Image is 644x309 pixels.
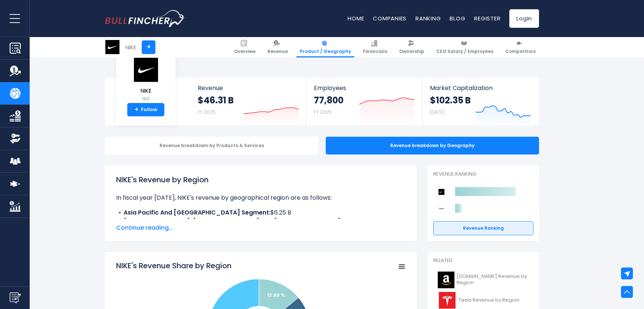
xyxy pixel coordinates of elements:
li: $12.26 B [116,217,405,226]
a: Register [474,14,500,22]
span: Revenue [267,49,288,54]
a: Blog [450,14,465,22]
img: AMZN logo [438,272,454,288]
h1: NIKE's Revenue by Region [116,174,405,185]
text: 13.99 % [267,292,285,299]
a: Financials [359,37,391,57]
img: Bullfincher logo [105,10,185,27]
a: [DOMAIN_NAME] Revenue by Region [433,270,533,290]
div: Revenue breakdown by Products & Services [105,137,318,154]
a: Login [509,9,539,28]
img: Deckers Outdoor Corporation competitors logo [437,204,446,213]
span: [DOMAIN_NAME] Revenue by Region [457,273,529,286]
a: Revenue [264,37,291,57]
span: Overview [234,49,256,54]
span: NIKE [133,88,159,94]
small: [DATE] [430,109,444,115]
span: Financials [363,49,387,54]
img: TSLA logo [438,292,456,309]
li: $6.25 B [116,208,405,217]
a: Go to homepage [105,10,185,27]
p: In fiscal year [DATE], NIKE's revenue by geographical region are as follows: [116,193,405,202]
strong: + [135,106,138,113]
a: Competitors [502,37,539,57]
p: Related [433,257,533,264]
div: NIKE [125,43,136,51]
small: FY 2025 [198,109,216,115]
img: Ownership [10,133,21,144]
a: Ownership [396,37,428,57]
a: Market Capitalization $102.35 B [DATE] [423,78,538,126]
a: Ranking [415,14,441,22]
strong: $46.31 B [198,94,234,106]
div: Revenue breakdown by Geography [326,137,539,154]
span: Employees [314,84,414,92]
span: CEO Salary / Employees [436,49,493,54]
a: CEO Salary / Employees [433,37,497,57]
a: NIKE NKE [132,57,159,103]
a: Home [348,14,364,22]
strong: $102.35 B [430,94,471,106]
small: FY 2025 [314,109,332,115]
span: Continue reading... [116,223,405,232]
span: Product / Geography [300,49,351,54]
img: NIKE competitors logo [437,187,446,196]
b: [GEOGRAPHIC_DATA], [GEOGRAPHIC_DATA] And [GEOGRAPHIC_DATA] Segment: [124,217,371,226]
b: Asia Pacific And [GEOGRAPHIC_DATA] Segment: [124,208,270,217]
span: Revenue [198,84,299,92]
strong: 77,800 [314,94,344,106]
a: + [142,40,155,54]
a: +Follow [127,103,164,116]
p: Revenue Ranking [433,171,533,177]
a: Product / Geography [296,37,354,57]
a: Overview [231,37,259,57]
img: NKE logo [105,40,119,54]
a: Companies [373,14,407,22]
span: Market Capitalization [430,84,531,92]
span: Competitors [505,49,536,54]
span: Tesla Revenue by Region [459,297,519,303]
small: NKE [133,96,159,102]
img: NKE logo [133,57,159,82]
tspan: NIKE's Revenue Share by Region [116,260,231,271]
a: Employees 77,800 FY 2025 [306,78,422,126]
a: Revenue Ranking [433,221,533,235]
span: Ownership [399,49,424,54]
a: Revenue $46.31 B FY 2025 [190,78,306,126]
